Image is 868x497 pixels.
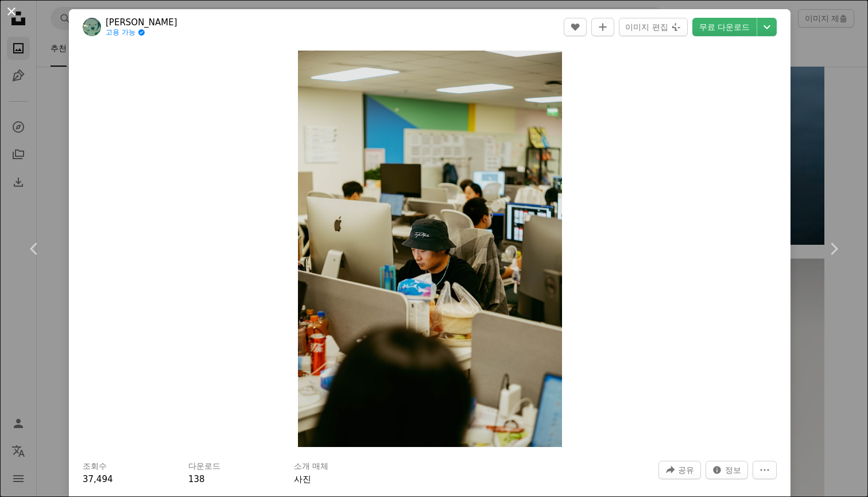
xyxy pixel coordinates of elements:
[83,474,113,484] span: 37,494
[83,18,101,36] img: tommao wang의 프로필로 이동
[106,28,177,37] a: 고용 가능
[725,461,741,479] span: 정보
[294,461,328,472] h3: 소개 매체
[564,18,587,36] button: 좋아요
[658,461,701,479] button: 이 이미지 공유
[188,461,220,472] h3: 다운로드
[591,18,614,36] button: 컬렉션에 추가
[619,18,687,36] button: 이미지 편집
[298,51,562,447] img: 현대식 사무실에서 컴퓨터 작업을 하는 사람들.
[799,194,868,304] a: 다음
[678,461,694,479] span: 공유
[298,51,562,447] button: 이 이미지 확대
[706,461,748,479] button: 이 이미지 관련 통계
[692,18,757,36] a: 무료 다운로드
[753,461,777,479] button: 더 많은 작업
[106,17,177,28] a: [PERSON_NAME]
[188,474,205,484] span: 138
[294,474,311,484] a: 사진
[83,461,107,472] h3: 조회수
[757,18,777,36] button: 다운로드 크기 선택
